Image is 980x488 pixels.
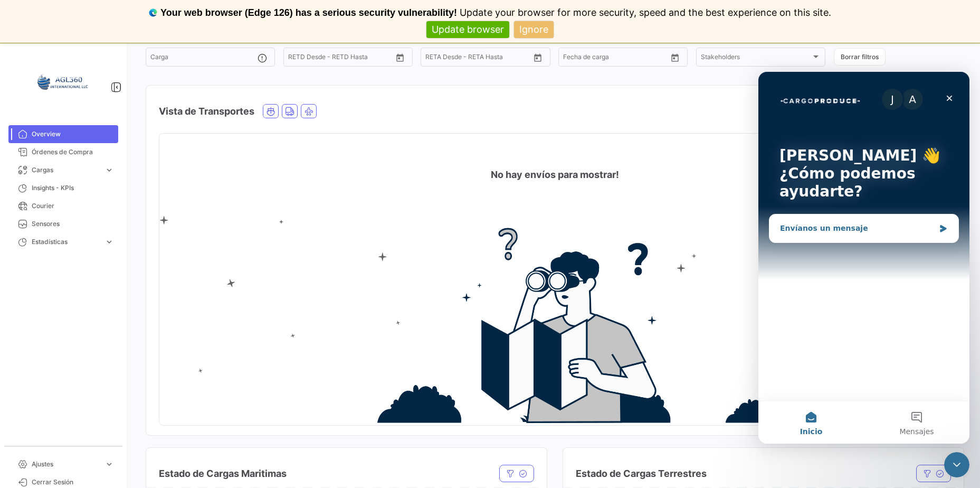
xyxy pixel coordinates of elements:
[160,7,457,18] b: Your web browser (Edge 126) has a serious security vulnerability!
[460,7,831,18] span: Update your browser for more security, speed and the best experience on this site.
[282,105,297,118] button: Land
[32,459,100,469] span: Ajustes
[452,55,502,62] input: Hasta
[563,55,582,62] input: Desde
[104,165,114,175] span: expand_more
[944,452,969,477] iframe: Intercom live chat
[301,105,316,118] button: Air
[576,466,707,481] h4: Estado de Cargas Terrestres
[315,55,365,62] input: Hasta
[701,55,811,62] span: Stakeholders
[159,216,950,423] img: no-info.png
[8,179,118,197] a: Insights - KPIs
[32,183,114,193] span: Insights - KPIs
[104,459,114,469] span: expand_more
[8,197,118,215] a: Courier
[37,55,90,108] img: 64a6efb6-309f-488a-b1f1-3442125ebd42.png
[32,129,114,139] span: Overview
[8,125,118,143] a: Overview
[392,50,408,65] button: Open calendar
[32,219,114,229] span: Sensores
[159,466,287,481] h4: Estado de Cargas Maritimas
[32,477,114,487] span: Cerrar Sesión
[667,50,683,65] button: Open calendar
[514,21,554,39] a: Ignore
[159,104,254,119] h4: Vista de Transportes
[426,21,509,39] a: Update browser
[32,165,100,175] span: Cargas
[288,55,307,62] input: Desde
[530,50,546,65] button: Open calendar
[8,215,118,233] a: Sensores
[32,147,114,157] span: Órdenes de Compra
[104,237,114,247] span: expand_more
[425,55,444,62] input: Desde
[491,167,619,182] h4: No hay envíos para mostrar!
[8,143,118,161] a: Órdenes de Compra
[589,55,640,62] input: Hasta
[32,201,114,211] span: Courier
[32,237,100,247] span: Estadísticas
[263,105,278,118] button: Ocean
[758,72,969,444] iframe: Intercom live chat
[834,48,886,65] button: Borrar filtros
